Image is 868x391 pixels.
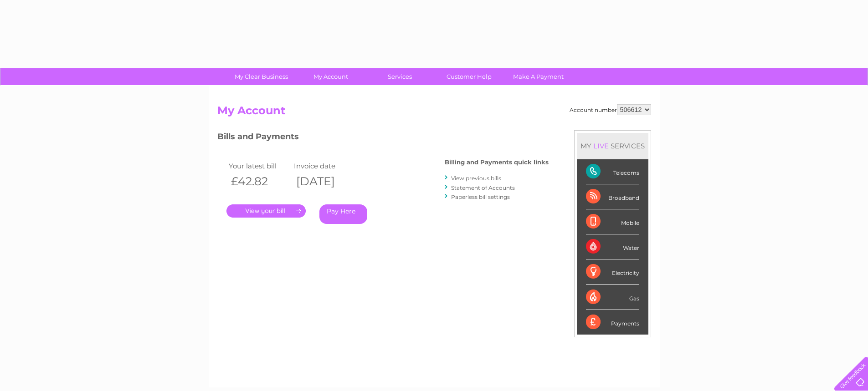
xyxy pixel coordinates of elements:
[226,172,292,191] th: £42.82
[451,184,515,191] a: Statement of Accounts
[217,104,651,122] h2: My Account
[451,175,501,182] a: View previous bills
[292,172,357,191] th: [DATE]
[586,234,639,259] div: Water
[586,259,639,284] div: Electricity
[586,209,639,234] div: Mobile
[226,160,292,172] td: Your latest bill
[586,310,639,335] div: Payments
[431,68,507,85] a: Customer Help
[451,193,510,200] a: Paperless bill settings
[501,68,576,85] a: Make A Payment
[226,204,306,218] a: .
[362,68,437,85] a: Services
[293,68,368,85] a: My Account
[292,160,357,172] td: Invoice date
[586,159,639,184] div: Telecoms
[224,68,299,85] a: My Clear Business
[570,104,651,115] div: Account number
[591,142,611,150] div: LIVE
[586,184,639,209] div: Broadband
[445,159,549,166] h4: Billing and Payments quick links
[319,204,367,224] a: Pay Here
[586,285,639,310] div: Gas
[217,130,549,146] h3: Bills and Payments
[577,133,648,159] div: MY SERVICES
